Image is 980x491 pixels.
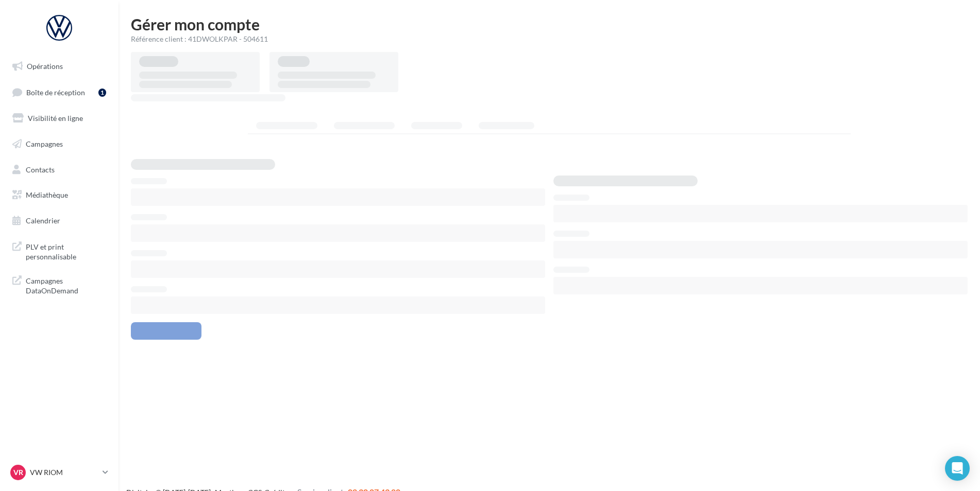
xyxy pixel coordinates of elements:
a: VR VW RIOM [8,463,110,482]
a: Opérations [6,56,112,77]
a: Contacts [6,159,112,181]
span: Calendrier [26,216,60,225]
a: Visibilité en ligne [6,108,112,129]
span: PLV et print personnalisable [26,240,106,262]
div: Open Intercom Messenger [945,456,970,481]
div: 1 [98,89,106,97]
span: Opérations [27,62,63,71]
a: Médiathèque [6,184,112,206]
a: Boîte de réception1 [6,81,112,103]
a: PLV et print personnalisable [6,236,112,266]
span: Médiathèque [26,190,68,199]
div: Référence client : 41DWOLKPAR - 504611 [131,34,968,44]
span: Campagnes DataOnDemand [26,274,106,296]
a: Calendrier [6,210,112,232]
span: Boîte de réception [26,87,85,96]
h1: Gérer mon compte [131,16,968,32]
span: Visibilité en ligne [28,114,83,122]
a: Campagnes [6,133,112,155]
span: Campagnes [26,139,63,148]
a: Campagnes DataOnDemand [6,270,112,300]
span: Contacts [26,165,55,173]
span: VR [13,467,23,478]
p: VW RIOM [30,467,98,478]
